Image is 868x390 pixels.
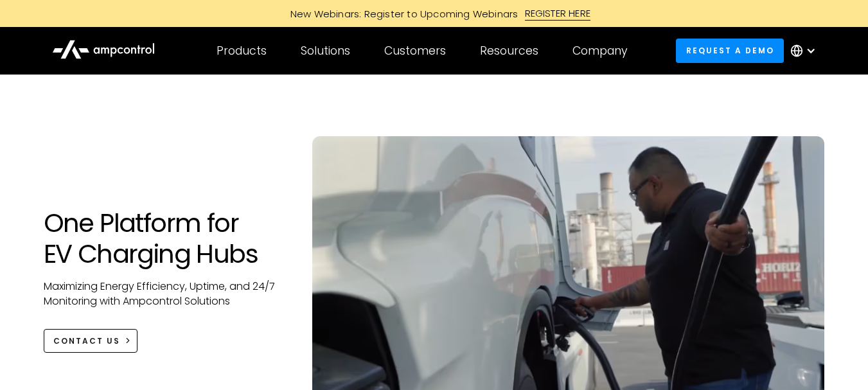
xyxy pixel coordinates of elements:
[217,44,267,58] div: Products
[676,39,784,62] a: Request a demo
[480,44,538,58] div: Resources
[525,6,591,21] div: REGISTER HERE
[572,44,628,58] div: Company
[384,44,446,58] div: Customers
[44,279,287,308] p: Maximizing Energy Efficiency, Uptime, and 24/7 Monitoring with Ampcontrol Solutions
[301,44,350,58] div: Solutions
[145,6,723,21] a: New Webinars: Register to Upcoming WebinarsREGISTER HERE
[278,7,525,21] div: New Webinars: Register to Upcoming Webinars
[44,208,287,269] h1: One Platform for EV Charging Hubs
[44,329,138,353] a: CONTACT US
[53,335,120,347] div: CONTACT US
